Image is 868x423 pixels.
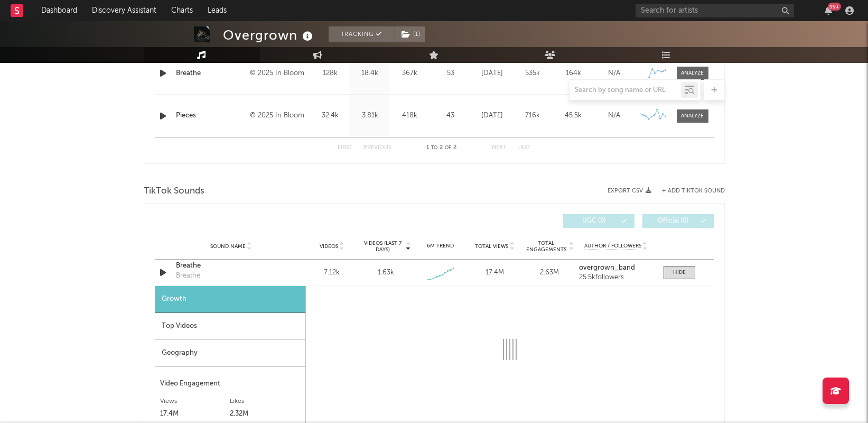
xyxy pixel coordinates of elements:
span: Videos (last 7 days) [361,240,404,253]
button: + Add TikTok Sound [662,188,725,194]
button: Next [492,145,507,151]
div: © 2025 In Bloom [250,67,307,80]
div: Top Videos [155,313,305,340]
button: Last [517,145,531,151]
span: of [445,145,451,150]
div: 1.63k [378,268,394,278]
span: TikTok Sounds [144,185,204,198]
span: Videos [320,243,338,250]
div: Breathe [176,271,200,281]
div: N/A [596,68,632,79]
div: N/A [596,111,632,121]
span: Total Views [475,243,508,250]
span: Total Engagements [525,240,567,253]
div: Likes [230,395,300,408]
div: 2.32M [230,408,300,420]
div: [DATE] [474,111,510,121]
span: to [431,145,437,150]
span: ( 1 ) [395,26,426,42]
span: Author / Followers [584,243,641,250]
div: [DATE] [474,68,510,79]
div: 2.63M [525,268,574,278]
button: UGC(9) [563,214,634,228]
a: Breathe [176,261,286,271]
div: © 2025 In Bloom [250,109,307,122]
span: Sound Name [210,243,246,250]
div: 18.4k [353,68,387,79]
div: 1 2 2 [413,142,471,154]
button: (1) [395,26,425,42]
div: 418k [393,111,427,121]
div: 45.5k [556,111,591,121]
button: + Add TikTok Sound [651,188,725,194]
strong: overgrown_band [579,264,635,271]
div: Views [160,395,230,408]
div: 164k [556,68,591,79]
button: Previous [363,145,391,151]
span: UGC ( 9 ) [570,218,619,224]
div: 6M Trend [416,242,465,250]
button: Tracking [329,26,395,42]
span: Official ( 0 ) [649,218,698,224]
button: Official(0) [642,214,714,228]
div: 99 + [828,3,841,11]
div: Growth [155,286,305,313]
a: overgrown_band [579,264,652,272]
div: 25.5k followers [579,274,652,281]
div: 535k [515,68,550,79]
div: 53 [432,68,469,79]
div: 128k [313,68,348,79]
div: 716k [515,111,550,121]
div: 17.4M [160,408,230,420]
div: Overgrown [223,26,315,44]
div: 17.4M [470,268,519,278]
div: 7.12k [307,268,357,278]
div: 367k [393,68,427,79]
div: Geography [155,340,305,367]
a: Breathe [176,68,245,79]
input: Search for artists [636,4,794,17]
input: Search by song name or URL [570,86,681,95]
button: First [338,145,353,151]
div: 32.4k [313,111,348,121]
div: 3.81k [353,111,387,121]
a: Pieces [176,111,245,121]
button: Export CSV [608,188,651,194]
div: 43 [432,111,469,121]
button: 99+ [825,6,832,15]
div: Video Engagement [160,378,300,390]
